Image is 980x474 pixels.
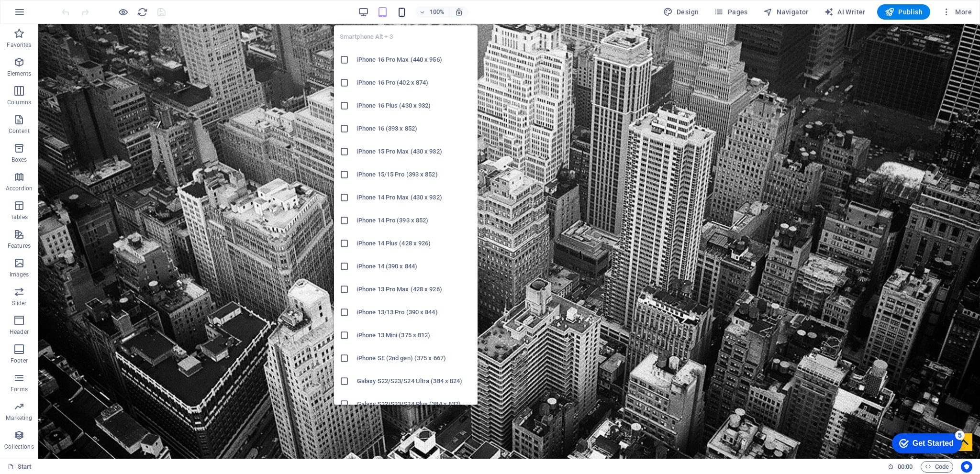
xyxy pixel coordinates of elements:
[357,192,472,203] h6: iPhone 14 Pro Max (430 x 932)
[7,41,31,49] p: Favorites
[357,307,472,318] h6: iPhone 13/13 Pro (390 x 844)
[357,54,472,66] h6: iPhone 16 Pro Max (440 x 956)
[714,7,747,17] span: Pages
[820,4,869,20] button: AI Writer
[357,77,472,88] h6: iPhone 16 Pro (402 x 874)
[659,4,703,20] button: Design
[6,185,33,192] p: Accordion
[357,375,472,387] h6: Galaxy S22/S23/S24 Ultra (384 x 824)
[11,386,28,393] p: Forms
[357,123,472,134] h6: iPhone 16 (393 x 852)
[357,215,472,226] h6: iPhone 14 Pro (393 x 852)
[357,261,472,272] h6: iPhone 14 (390 x 844)
[925,461,949,473] span: Code
[136,6,148,18] button: reload
[824,7,866,17] span: AI Writer
[71,2,80,11] div: 5
[415,6,449,18] button: 100%
[9,127,30,135] p: Content
[663,7,699,17] span: Design
[12,299,27,307] p: Slider
[7,99,31,106] p: Columns
[877,4,930,20] button: Publish
[938,4,976,20] button: More
[8,242,31,250] p: Features
[11,357,28,364] p: Footer
[137,7,148,18] i: Reload page
[8,5,78,25] div: Get Started 5 items remaining, 0% complete
[942,7,972,17] span: More
[8,461,32,473] a: Click to cancel selection. Double-click to open Pages
[357,238,472,249] h6: iPhone 14 Plus (428 x 926)
[357,330,472,341] h6: iPhone 13 Mini (375 x 812)
[659,4,703,20] div: Design (Ctrl+Alt+Y)
[357,169,472,180] h6: iPhone 15/15 Pro (393 x 852)
[10,328,29,336] p: Header
[710,4,751,20] button: Pages
[430,6,445,18] h6: 100%
[11,213,28,221] p: Tables
[28,11,69,19] div: Get Started
[763,7,809,17] span: Navigator
[961,461,972,473] button: Usercentrics
[904,463,906,470] span: :
[898,461,913,473] span: 00 00
[921,461,953,473] button: Code
[888,461,913,473] h6: Session time
[885,7,923,17] span: Publish
[357,146,472,157] h6: iPhone 15 Pro Max (430 x 932)
[4,443,33,451] p: Collections
[357,100,472,111] h6: iPhone 16 Plus (430 x 932)
[357,284,472,295] h6: iPhone 13 Pro Max (428 x 926)
[11,156,27,164] p: Boxes
[7,70,32,77] p: Elements
[10,271,29,278] p: Images
[357,398,472,410] h6: Galaxy S22/S23/S24 Plus (384 x 832)
[357,353,472,364] h6: iPhone SE (2nd gen) (375 x 667)
[759,4,813,20] button: Navigator
[6,414,32,422] p: Marketing
[455,8,463,16] i: On resize automatically adjust zoom level to fit chosen device.
[117,6,129,18] button: Click here to leave preview mode and continue editing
